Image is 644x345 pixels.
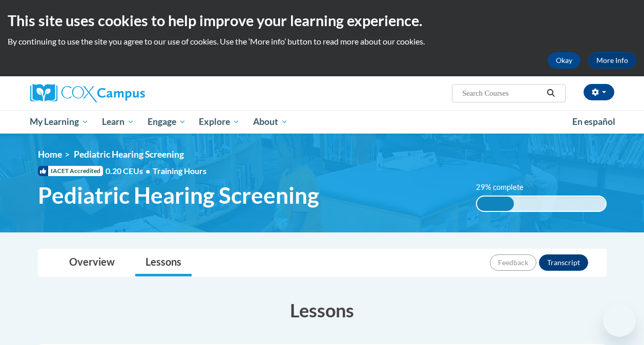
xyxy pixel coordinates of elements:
[199,116,240,128] span: Explore
[477,197,514,211] div: 29% complete
[30,116,89,128] span: My Learning
[30,84,145,102] img: Cox Campus
[38,166,103,176] span: IACET Accredited
[23,110,622,134] div: Main menu
[95,110,141,134] a: Learn
[543,87,558,99] button: Search
[588,52,636,69] a: More Info
[572,116,615,127] span: En español
[30,84,215,102] a: Cox Campus
[102,116,134,128] span: Learn
[141,110,193,134] a: Engage
[490,254,536,271] button: Feedback
[106,165,153,177] span: 0.20 CEUs
[246,110,295,134] a: About
[566,111,622,133] a: En español
[146,166,150,176] span: •
[8,10,636,31] h2: This site uses cookies to help improve your learning experience.
[74,149,184,160] span: Pediatric Hearing Screening
[603,304,636,337] iframe: Button to launch messaging window
[8,36,636,47] p: By continuing to use the site you agree to our use of cookies. Use the ‘More info’ button to read...
[584,84,614,100] button: Account Settings
[38,182,319,209] span: Pediatric Hearing Screening
[548,52,580,69] button: Okay
[461,87,543,99] input: Search Courses
[539,254,588,271] button: Transcript
[253,116,288,128] span: About
[135,249,192,276] a: Lessons
[476,182,535,193] label: 29% complete
[192,110,246,134] a: Explore
[59,249,125,276] a: Overview
[148,116,186,128] span: Engage
[38,297,607,323] h3: Lessons
[38,149,62,160] a: Home
[24,110,96,134] a: My Learning
[153,166,206,176] span: Training Hours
